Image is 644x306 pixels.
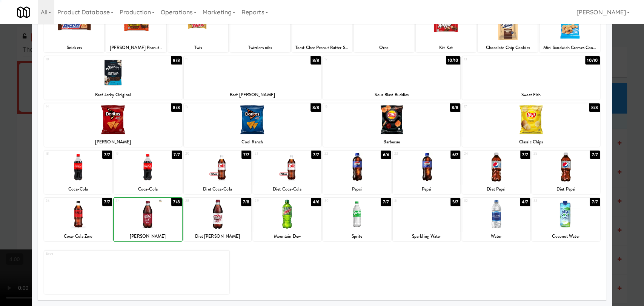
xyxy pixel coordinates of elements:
[115,198,148,204] div: 27
[293,43,351,52] div: Toast Chee Peanut Butter Sandwich Crackers
[230,43,290,52] div: Twizzlers nibs
[44,137,181,147] div: [PERSON_NAME]
[478,9,538,52] div: 86/7Chocolate Chip Cookies
[324,56,392,63] div: 12
[184,151,252,194] div: 207/7Diet Coca-Cola
[323,198,391,241] div: 307/7Sprite
[323,103,460,147] div: 168/8Barbecue
[46,251,137,257] div: Extra
[171,198,181,206] div: 7/8
[184,232,252,241] div: Diet [PERSON_NAME]
[324,103,392,110] div: 16
[533,232,599,241] div: Coconut Water
[590,198,599,206] div: 7/7
[533,198,566,204] div: 33
[114,151,182,194] div: 197/7Coca-Cola
[311,151,321,159] div: 7/7
[416,9,476,52] div: 713/15Kit Kat
[585,56,600,65] div: 10/10
[115,232,181,241] div: [PERSON_NAME]
[253,151,321,194] div: 217/7Diet Coca-Cola
[310,56,321,65] div: 8/8
[230,9,290,52] div: 415/15Twizzlers nibs
[106,43,166,52] div: [PERSON_NAME] Peanut Butter Cups
[46,198,78,204] div: 26
[462,90,599,100] div: Sweet Fish
[417,43,475,52] div: Kit Kat
[185,103,252,110] div: 15
[381,151,390,159] div: 6/6
[539,9,599,52] div: 910/10Mini Sandwich Cremes Cookies (Vanilla)
[450,103,460,112] div: 8/8
[462,56,599,100] div: 1310/10Sweet Fish
[44,232,112,241] div: Coca-Cola Zero
[46,56,113,63] div: 10
[255,198,287,204] div: 29
[115,185,181,194] div: Coca-Cola
[102,198,112,206] div: 7/7
[114,198,182,241] div: 277/8[PERSON_NAME]
[44,185,112,194] div: Coca-Cola
[253,232,321,241] div: Mountain Dew
[478,43,538,52] div: Chocolate Chip Cookies
[532,232,600,241] div: Coconut Water
[381,198,390,206] div: 7/7
[184,198,252,241] div: 287/8Diet [PERSON_NAME]
[171,56,181,65] div: 8/8
[323,56,460,100] div: 1210/10Sour Blast Buddies
[464,151,496,157] div: 24
[462,198,530,241] div: 324/7Water
[45,90,180,100] div: Beef Jerky Original
[323,151,391,194] div: 226/6Pepsi
[324,151,357,157] div: 22
[589,103,599,112] div: 8/8
[106,9,166,52] div: 215/15[PERSON_NAME] Peanut Butter Cups
[450,198,460,206] div: 5/7
[393,151,461,194] div: 236/7Pepsi
[184,103,321,147] div: 158/8Cool Ranch
[292,43,352,52] div: Toast Chee Peanut Butter Sandwich Crackers
[533,185,599,194] div: Diet Pepsi
[520,198,530,206] div: 4/7
[185,185,251,194] div: Diet Coca-Cola
[45,185,111,194] div: Coca-Cola
[462,103,599,147] div: 178/8Classic Chips
[532,198,600,241] div: 337/7Coconut Water
[463,137,598,147] div: Classic Chips
[355,43,413,52] div: Oreo
[450,151,460,159] div: 6/7
[311,198,321,206] div: 4/6
[462,185,530,194] div: Diet Pepsi
[394,232,460,241] div: Sparkling Water
[44,151,112,194] div: 187/7Coca-Cola
[324,185,390,194] div: Pepsi
[463,185,529,194] div: Diet Pepsi
[241,198,251,206] div: 7/8
[464,198,496,204] div: 32
[254,185,320,194] div: Diet Coca-Cola
[323,137,460,147] div: Barbecue
[46,151,78,157] div: 18
[462,151,530,194] div: 247/7Diet Pepsi
[541,43,598,52] div: Mini Sandwich Cremes Cookies (Vanilla)
[310,103,321,112] div: 8/8
[44,251,229,294] div: Extra
[463,90,598,100] div: Sweet Fish
[184,90,321,100] div: Beef [PERSON_NAME]
[590,151,599,159] div: 7/7
[184,185,252,194] div: Diet Coca-Cola
[324,198,357,204] div: 30
[17,6,30,19] img: Micromart
[354,43,414,52] div: Oreo
[255,151,287,157] div: 21
[185,90,320,100] div: Beef [PERSON_NAME]
[446,56,461,65] div: 10/10
[44,43,104,52] div: Snickers
[185,151,218,157] div: 20
[114,232,182,241] div: [PERSON_NAME]
[107,43,165,52] div: [PERSON_NAME] Peanut Butter Cups
[185,232,251,241] div: Diet [PERSON_NAME]
[323,232,391,241] div: Sprite
[171,103,181,112] div: 8/8
[45,137,180,147] div: [PERSON_NAME]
